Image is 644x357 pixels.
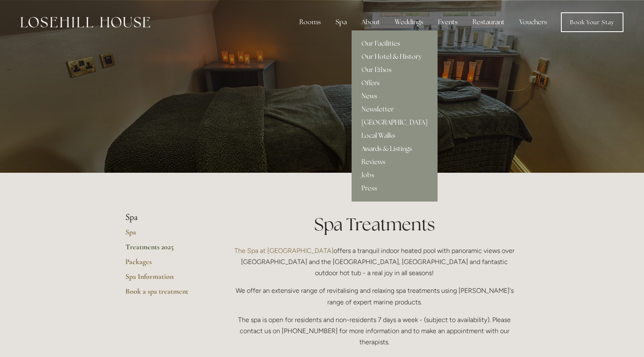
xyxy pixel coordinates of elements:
p: We offer an extensive range of revitalising and relaxing spa treatments using [PERSON_NAME]'s ran... [230,285,519,307]
div: Spa [329,14,353,30]
a: Book a spa treatment [125,287,204,301]
a: Offers [352,76,438,90]
a: Spa [125,227,204,242]
div: Events [431,14,464,30]
a: Our Facilities [352,37,438,50]
h1: Spa Treatments [230,212,519,236]
div: Rooms [293,14,327,30]
img: Losehill House [21,17,150,28]
div: Restaurant [466,14,511,30]
a: Newsletter [352,103,438,116]
a: Spa Information [125,272,204,287]
a: Jobs [352,169,438,182]
a: Vouchers [513,14,554,30]
a: Packages [125,257,204,272]
a: Awards & Listings [352,142,438,155]
a: Local Walks [352,129,438,142]
a: Our Ethos [352,63,438,76]
a: Our Hotel & History [352,50,438,63]
div: About [355,14,387,30]
a: The Spa at [GEOGRAPHIC_DATA] [234,247,334,255]
p: The spa is open for residents and non-residents 7 days a week - (subject to availability). Please... [230,314,519,348]
p: offers a tranquil indoor heated pool with panoramic views over [GEOGRAPHIC_DATA] and the [GEOGRAP... [230,245,519,279]
a: Press [352,182,438,195]
a: Book Your Stay [561,12,623,32]
li: Spa [125,212,204,223]
a: News [352,90,438,103]
div: Weddings [388,14,430,30]
a: Reviews [352,155,438,169]
a: [GEOGRAPHIC_DATA] [352,116,438,129]
a: Treatments 2025 [125,242,204,257]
